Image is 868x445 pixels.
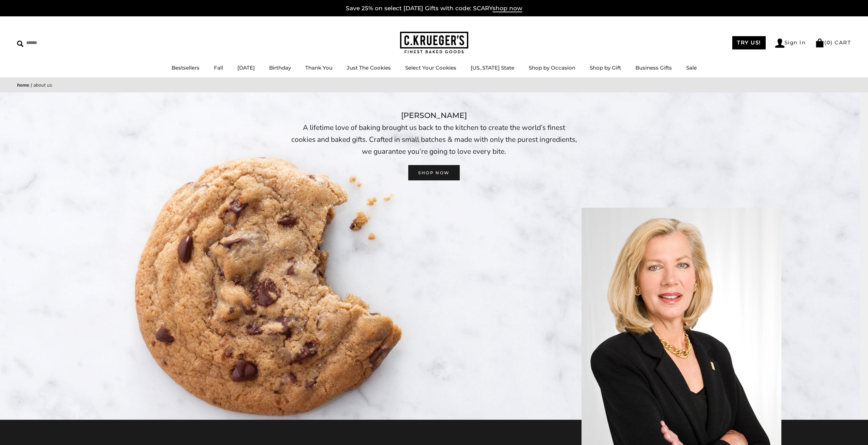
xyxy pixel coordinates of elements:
img: Search [17,41,24,47]
img: Bag [815,39,824,47]
a: Select Your Cookies [405,64,456,71]
a: Bestsellers [172,64,200,71]
a: Save 25% on select [DATE] Gifts with code: SCARYshop now [346,5,522,12]
img: C.KRUEGER'S [400,32,468,54]
a: TRY US! [732,36,766,49]
input: Search [17,38,98,48]
span: | [31,82,32,88]
a: Sign In [775,39,806,48]
a: Business Gifts [635,64,672,71]
span: 0 [827,39,831,46]
a: Just The Cookies [347,64,391,71]
a: SHOP NOW [408,165,459,180]
a: Shop by Gift [590,64,621,71]
nav: breadcrumbs [17,81,851,89]
img: Account [775,39,784,48]
a: Thank You [305,64,333,71]
a: Birthday [269,64,291,71]
a: Sale [686,64,697,71]
p: A lifetime love of baking brought us back to the kitchen to create the world’s finest cookies and... [291,122,577,157]
a: (0) CART [815,39,851,46]
a: Shop by Occasion [529,64,575,71]
span: shop now [492,5,522,12]
a: [DATE] [237,64,255,71]
a: Home [17,82,29,88]
a: [US_STATE] State [471,64,514,71]
a: Fall [214,64,223,71]
span: About Us [33,82,52,88]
